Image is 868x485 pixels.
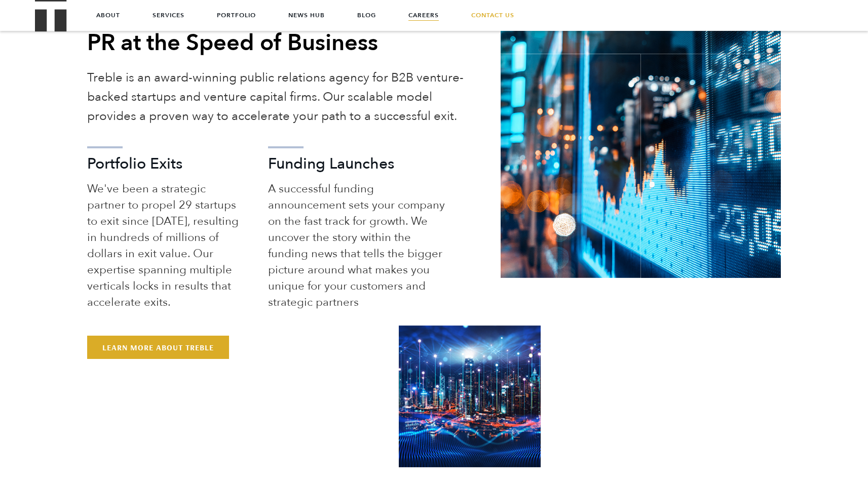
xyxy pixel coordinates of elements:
[87,28,471,58] h2: PR at the Speed of Business
[268,156,447,172] h3: Funding Launches
[87,68,471,126] p: Treble is an award-winning public relations agency for B2B venture-backed startups and venture ca...
[87,181,243,310] p: We've been a strategic partner to propel 29 startups to exit since [DATE], resulting in hundreds ...
[87,336,229,359] a: Learn More About Treble
[87,156,243,172] h3: Portfolio Exits
[268,181,447,310] p: A successful funding announcement sets your company on the fast track for growth. We uncover the ...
